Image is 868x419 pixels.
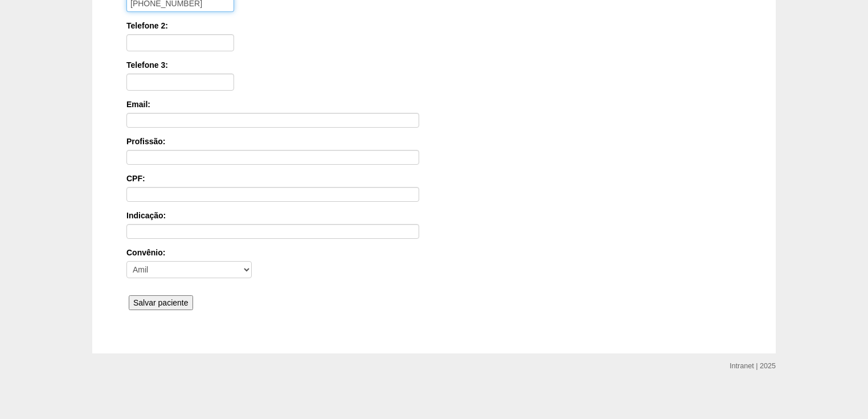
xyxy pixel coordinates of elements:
label: Telefone 2: [126,20,742,31]
label: CPF: [126,173,742,184]
label: Telefone 3: [126,59,742,71]
div: Intranet | 2025 [730,360,776,372]
label: Indicação: [126,210,742,221]
label: Profissão: [126,136,742,147]
label: Email: [126,99,742,110]
input: Salvar paciente [129,295,193,310]
label: Convênio: [126,247,742,258]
